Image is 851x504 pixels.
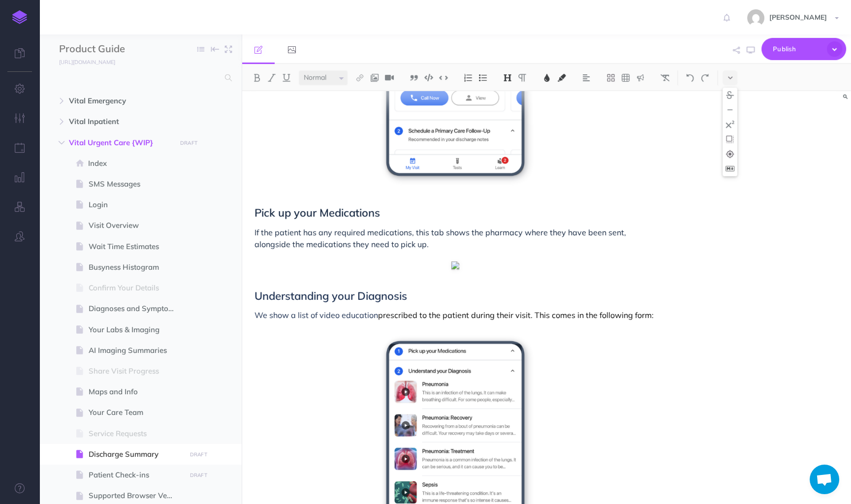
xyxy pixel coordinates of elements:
[686,74,694,82] img: Undo
[439,74,448,81] img: Inline code button
[89,448,183,460] span: Discharge Summary
[89,282,183,294] span: Confirm Your Details
[725,106,734,114] img: Horizontal Line button
[700,74,709,82] img: Redo
[410,74,418,82] img: Blockquote button
[190,472,207,478] small: DRAFT
[89,324,183,336] span: Your Labs & Imaging
[89,220,183,231] span: Visit Overview
[370,74,379,82] img: Add image button
[177,137,201,149] button: DRAFT
[69,116,170,127] span: Vital Inpatient
[725,121,734,128] img: Superscript button
[747,9,764,27] img: 5da3de2ef7f569c4e7af1a906648a0de.jpg
[385,74,394,82] img: Add video button
[252,74,261,82] img: Bold button
[180,140,197,146] small: DRAFT
[424,74,433,81] img: Code block button
[478,74,487,82] img: Unordered list button
[89,428,183,440] span: Service Requests
[582,74,591,82] img: Alignment dropdown menu button
[518,74,527,82] img: Paragraph button
[267,74,276,82] img: Italic button
[254,227,628,249] span: If the patient has any required medications, this tab shows the pharmacy where they have been sen...
[503,74,512,82] img: Headings dropdown button
[773,41,822,57] span: Publish
[89,469,183,481] span: Patient Check-ins
[282,74,291,82] img: Underline button
[88,157,183,169] span: Index
[254,289,407,303] span: Understanding your Diagnosis
[39,57,125,66] a: [URL][DOMAIN_NAME]
[12,10,27,24] img: logo-mark.svg
[621,74,630,82] img: Create table button
[89,365,183,377] span: Share Visit Progress
[59,59,115,65] small: [URL][DOMAIN_NAME]
[69,95,170,107] span: Vital Emergency
[355,74,364,82] img: Link button
[557,74,566,82] img: Text background color button
[725,166,734,171] img: Markdown button
[89,407,183,418] span: Your Care Team
[89,490,183,502] span: Supported Browser Versions
[69,137,170,149] span: Vital Urgent Care {WIP}
[761,38,846,60] button: Publish
[661,74,669,82] img: Clear styles button
[636,74,645,82] img: Callout dropdown menu button
[59,69,219,87] input: Search
[89,386,183,398] span: Maps and Info
[764,13,832,22] span: [PERSON_NAME]
[254,206,380,220] span: Pick up your Medications
[186,470,211,481] button: DRAFT
[89,261,183,273] span: Busyness Histogram
[464,74,473,82] img: Ordered list button
[254,310,378,320] span: We show a list of video education
[59,42,175,57] input: Documentation Name
[378,310,654,320] span: prescribed to the patient during their visit. This comes in the following form:
[89,345,183,356] span: AI Imaging Summaries
[542,74,551,82] img: Text color button
[725,91,734,99] img: Strike button
[89,199,183,211] span: Login
[810,465,839,494] a: Open chat
[190,451,207,458] small: DRAFT
[89,241,183,252] span: Wait Time Estimates
[89,303,183,315] span: Diagnoses and Symptom Video Education
[451,261,459,269] img: desktop-portrait-light-version-3-urgent-care-end-of-visit-post-discharge-step-2.png
[186,449,211,460] button: DRAFT
[89,178,183,190] span: SMS Messages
